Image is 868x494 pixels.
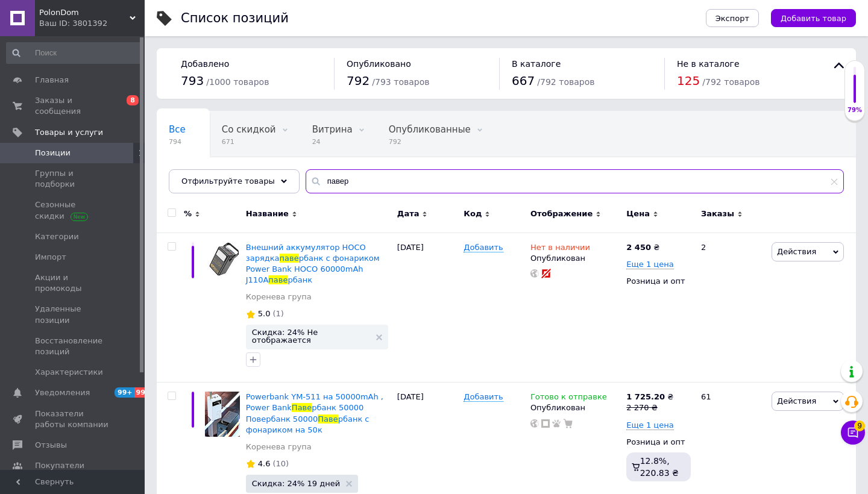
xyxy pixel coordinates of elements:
span: / 792 товаров [537,77,594,87]
div: Опубликован [530,253,620,264]
span: Уведомления [35,387,90,398]
span: 12.8%, 220.83 ₴ [640,456,679,478]
span: 125 [677,73,700,88]
div: Ваш ID: 3801392 [39,18,145,29]
span: Готово к отправке [530,392,607,405]
span: Действия [777,396,816,405]
span: Все [169,124,186,135]
span: Powerbank YM-511 на 50000mAh , Power Bank [246,392,383,412]
span: Заказы и сообщения [35,95,112,117]
span: 792 [389,137,471,146]
span: Паве [292,403,312,412]
div: 2 270 ₴ [626,402,673,413]
span: / 793 товаров [372,77,429,87]
span: Восстановление позиций [35,336,112,357]
span: Еще 1 цена [626,260,673,269]
span: Товары и услуги [35,127,103,138]
div: Опубликован [530,402,620,413]
div: ₴ [626,392,673,402]
span: Группы и подборки [35,168,112,190]
span: Добавить [464,392,503,402]
span: рбанк с фонариком на 50к [246,414,370,434]
span: Экспорт [715,14,749,23]
span: В каталоге [512,59,561,69]
div: Розница и опт [626,437,691,448]
span: 671 [222,137,276,146]
span: Скидка: 24% Не отображается [252,328,370,344]
span: рбанк [288,275,312,284]
span: Сезонные скидки [35,199,112,221]
span: / 792 товаров [702,77,759,87]
div: 79% [845,106,864,114]
img: Powerbank YM-511 на 50000mAh , Power Bank Павербанк 50000 Повербанк 50000 Павербанк с фонариком н... [205,392,240,436]
span: паве [268,275,288,284]
span: Скрытые [169,170,212,181]
span: Главная [35,75,69,86]
span: / 1000 товаров [206,77,269,87]
span: Импорт [35,252,66,263]
span: 8 [127,95,139,105]
span: Код [464,208,482,219]
span: Характеристики [35,367,103,378]
span: Опубликованные [389,124,471,135]
button: Чат с покупателем9 [841,421,865,445]
span: Нет в наличии [530,243,590,255]
span: Удаленные позиции [35,304,112,325]
span: 5.0 [258,309,271,318]
span: Отфильтруйте товары [181,177,275,186]
span: % [184,208,192,219]
span: Отображение [530,208,593,219]
span: Паве [318,414,338,424]
b: 1 725.20 [626,392,665,401]
span: рбанк с фонариком Power Bank HOCO 60000mAh J110A [246,254,380,284]
div: [DATE] [394,233,461,383]
span: Со скидкой [222,124,276,135]
span: Дата [397,208,420,219]
span: Добавить товар [781,14,846,23]
div: Список позиций [181,12,289,25]
span: рбанк 50000 Повербанк 50000 [246,403,364,423]
span: Название [246,208,289,219]
span: Позиции [35,148,71,158]
img: Внешний аккумулятор HOCO зарядка павербанк с фонариком Power Bank HOCO 60000mAh J110A павербанк [205,242,240,277]
span: 667 [512,73,535,88]
a: Powerbank YM-511 на 50000mAh , Power BankПавербанк 50000 Повербанк 50000Павербанк с фонариком на 50к [246,392,383,434]
div: Розница и опт [626,276,691,287]
span: Покупатели [35,460,84,471]
span: Заказы [701,208,734,219]
span: Скидка: 24% 19 дней [252,480,340,487]
span: Опубликовано [347,59,411,69]
div: ₴ [626,242,659,253]
button: Экспорт [706,9,759,27]
span: 99+ [115,387,134,398]
input: Поиск по названию позиции, артикулу и поисковым запросам [306,169,844,193]
span: 794 [169,137,186,146]
span: Добавлено [181,59,229,69]
b: 2 450 [626,243,651,252]
a: Коренева група [246,442,312,452]
span: Добавить [464,243,503,252]
span: Еще 1 цена [626,421,673,430]
span: Показатели работы компании [35,408,112,430]
span: 792 [347,73,370,88]
span: Внешний аккумулятор HOCO зарядка [246,243,366,263]
span: 99+ [134,387,154,398]
span: 4.6 [258,459,271,468]
a: Внешний аккумулятор HOCO зарядкапавербанк с фонариком Power Bank HOCO 60000mAh J110Aпавербанк [246,243,380,285]
span: 9 [854,419,865,430]
span: Действия [777,247,816,256]
span: 793 [181,73,204,88]
button: Добавить товар [771,9,856,27]
div: 2 [694,233,769,383]
span: Отзывы [35,440,67,451]
input: Поиск [6,42,142,64]
span: Не в каталоге [677,59,740,69]
span: Витрина [312,124,353,135]
span: PolonDom [39,7,130,18]
span: (1) [272,309,283,318]
span: паве [280,254,299,263]
span: Цена [626,208,650,219]
a: Коренева група [246,292,312,302]
span: (10) [272,459,289,468]
span: Акции и промокоды [35,272,112,294]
